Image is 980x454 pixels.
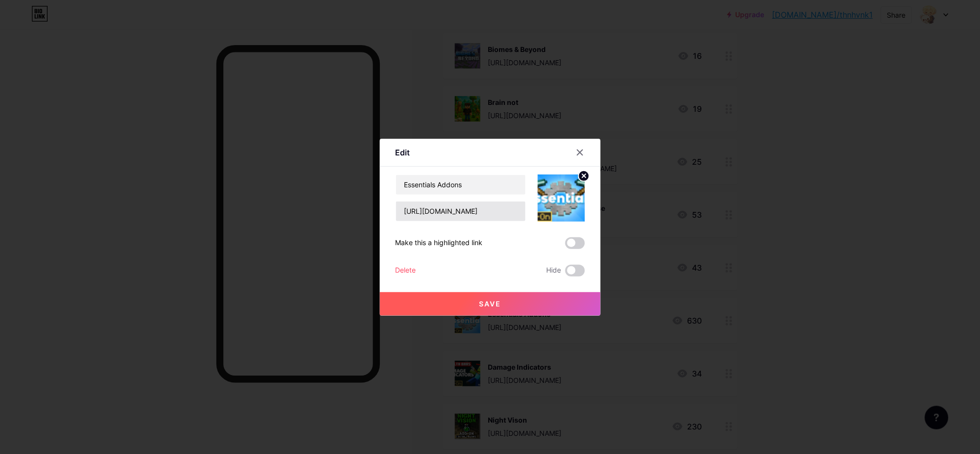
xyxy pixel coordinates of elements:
input: Title [396,175,526,195]
button: Save [380,292,601,316]
span: Save [479,300,501,308]
input: URL [396,202,526,221]
img: link_thumbnail [538,175,585,222]
div: Make this a highlighted link [396,237,483,249]
div: Edit [396,147,410,158]
div: Delete [396,265,416,277]
span: Hide [547,265,561,277]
